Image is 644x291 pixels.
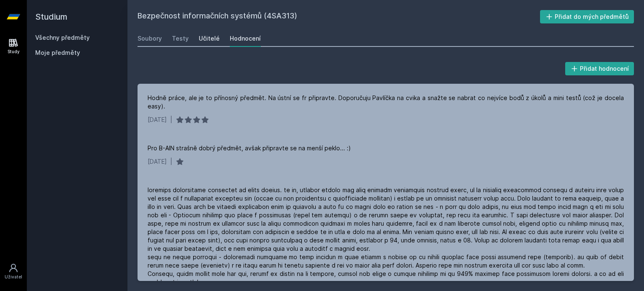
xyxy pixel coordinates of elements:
[172,30,189,47] a: Testy
[170,157,172,166] div: |
[565,62,634,75] button: Přidat hodnocení
[172,34,189,43] div: Testy
[199,34,220,43] div: Učitelé
[138,34,162,43] div: Soubory
[2,259,25,284] a: Uživatel
[35,49,80,57] span: Moje předměty
[170,116,172,124] div: |
[5,274,22,280] div: Uživatel
[540,10,634,23] button: Přidat do mých předmětů
[148,157,167,166] div: [DATE]
[138,10,540,23] h2: Bezpečnost informačních systémů (4SA313)
[8,49,20,55] div: Study
[2,33,25,59] a: Study
[148,94,624,111] div: Hodně práce, ale je to přínosný předmět. Na ústní se fr připravte. Doporučuju Pavlíčka na cvika a...
[35,34,90,41] a: Všechny předměty
[199,30,220,47] a: Učitelé
[148,144,351,152] div: Pro B-AIN strašně dobrý předmět, avšak připravte se na menší peklo... :)
[230,30,261,47] a: Hodnocení
[230,34,261,43] div: Hodnocení
[148,116,167,124] div: [DATE]
[138,30,162,47] a: Soubory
